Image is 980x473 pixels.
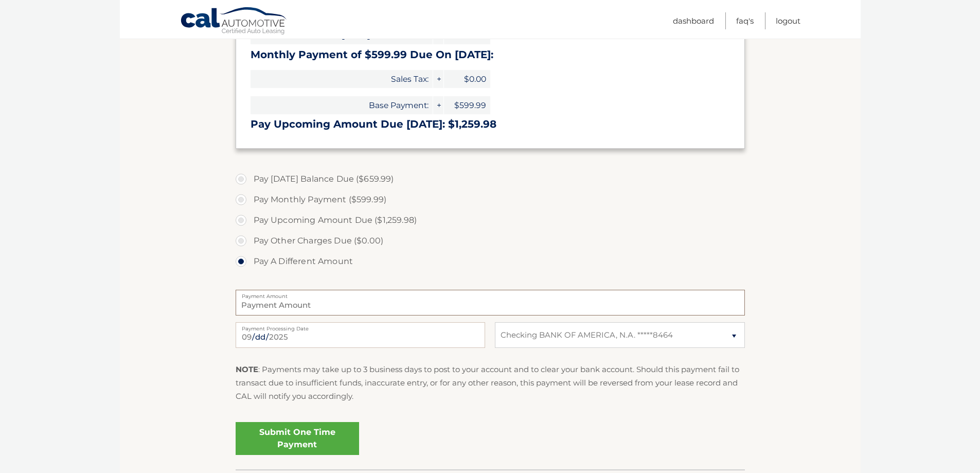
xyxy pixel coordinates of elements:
[236,363,745,404] p: : Payments may take up to 3 business days to post to your account and to clear your bank account....
[251,96,433,114] span: Base Payment:
[433,96,443,114] span: +
[444,70,490,88] span: $0.00
[180,7,288,37] a: Cal Automotive
[236,322,485,330] label: Payment Processing Date
[433,70,443,88] span: +
[236,422,359,455] a: Submit One Time Payment
[236,290,745,298] label: Payment Amount
[236,189,745,210] label: Pay Monthly Payment ($599.99)
[236,251,745,272] label: Pay A Different Amount
[776,12,800,29] a: Logout
[251,70,433,88] span: Sales Tax:
[736,12,754,29] a: FAQ's
[236,364,258,374] strong: NOTE
[236,210,745,231] label: Pay Upcoming Amount Due ($1,259.98)
[236,169,745,189] label: Pay [DATE] Balance Due ($659.99)
[251,118,730,131] h3: Pay Upcoming Amount Due [DATE]: $1,259.98
[444,96,490,114] span: $599.99
[236,231,745,251] label: Pay Other Charges Due ($0.00)
[236,322,485,348] input: Payment Date
[251,48,730,61] h3: Monthly Payment of $599.99 Due On [DATE]:
[236,290,745,316] input: Payment Amount
[673,12,714,29] a: Dashboard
